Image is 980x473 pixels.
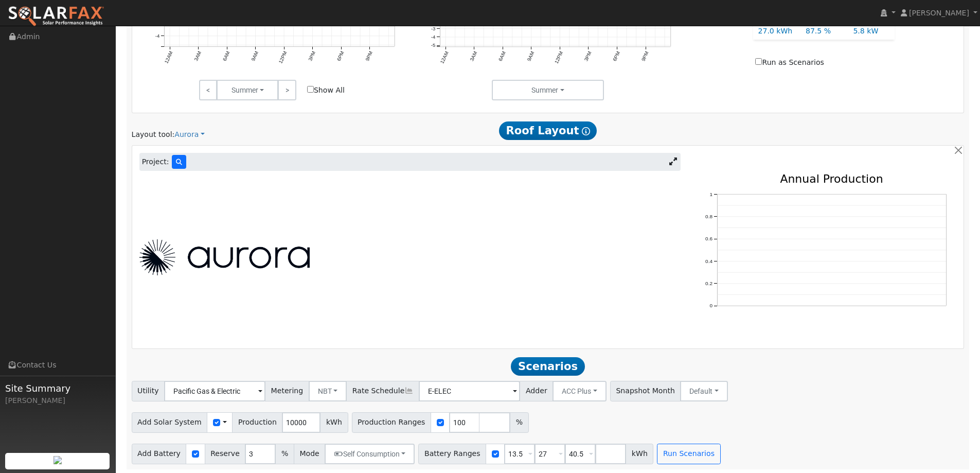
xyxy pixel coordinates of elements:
[325,444,415,464] button: Self Consumption
[217,80,278,100] button: Summer
[5,381,110,395] span: Site Summary
[155,33,159,39] text: -4
[755,57,824,68] label: Run as Scenarios
[364,50,373,62] text: 9PM
[492,80,604,100] button: Summer
[705,214,712,220] text: 0.8
[278,80,296,100] a: >
[132,130,175,138] span: Layout tool:
[526,50,535,62] text: 9AM
[193,50,202,62] text: 3AM
[132,381,165,401] span: Utility
[8,6,104,27] img: SolarFax
[439,50,450,64] text: 12AM
[499,121,597,140] span: Roof Layout
[554,50,564,64] text: 12PM
[612,50,621,62] text: 6PM
[142,156,169,167] span: Project:
[431,25,436,31] text: -3
[309,381,347,401] button: NBT
[54,456,62,464] img: retrieve
[5,395,110,406] div: [PERSON_NAME]
[164,381,265,401] input: Select a Utility
[909,9,969,17] span: [PERSON_NAME]
[626,444,653,464] span: kWh
[307,85,345,96] label: Show All
[705,258,712,264] text: 0.4
[336,50,345,62] text: 6PM
[511,357,584,376] span: Scenarios
[657,444,720,464] button: Run Scenarios
[199,80,217,100] a: <
[755,58,762,65] input: Run as Scenarios
[709,191,712,197] text: 1
[307,86,314,93] input: Show All
[705,281,712,287] text: 0.2
[510,412,528,433] span: %
[582,127,590,135] i: Show Help
[497,50,507,62] text: 6AM
[418,444,486,464] span: Battery Ranges
[174,129,205,140] a: Aurora
[640,50,650,62] text: 9PM
[250,50,259,62] text: 9AM
[419,381,520,401] input: Select a Rate Schedule
[275,444,294,464] span: %
[232,412,282,433] span: Production
[320,412,348,433] span: kWh
[431,34,436,40] text: -4
[294,444,325,464] span: Mode
[709,303,712,309] text: 0
[346,381,419,401] span: Rate Schedule
[265,381,309,401] span: Metering
[469,50,478,62] text: 3AM
[221,50,230,62] text: 6AM
[666,154,681,170] a: Expand Aurora window
[277,50,288,64] text: 12PM
[132,412,208,433] span: Add Solar System
[848,26,895,37] div: 5.8 kW
[163,50,174,64] text: 12AM
[800,26,847,37] div: 87.5 %
[132,444,187,464] span: Add Battery
[553,381,607,401] button: ACC Plus
[352,412,431,433] span: Production Ranges
[680,381,728,401] button: Default
[431,42,436,48] text: -5
[705,236,712,242] text: 0.6
[139,239,310,275] img: Aurora Logo
[610,381,681,401] span: Snapshot Month
[753,26,800,37] div: 27.0 kWh
[520,381,553,401] span: Adder
[583,50,593,62] text: 3PM
[205,444,246,464] span: Reserve
[307,50,316,62] text: 3PM
[780,172,883,185] text: Annual Production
